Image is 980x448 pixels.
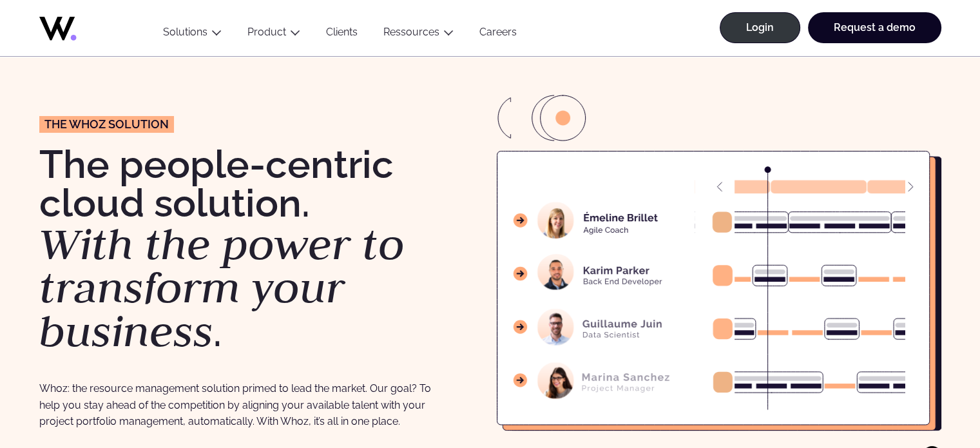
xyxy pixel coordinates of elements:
[582,373,669,381] g: Marina Sanchez
[39,215,405,359] em: With the power to transform your business
[720,12,800,43] a: Login
[583,278,661,286] g: Back End Developer
[383,26,439,38] a: Ressources
[39,145,484,353] h1: The people-centric cloud solution. .
[895,363,962,430] iframe: Chatbot
[584,211,657,221] g: Émeline Brillet
[44,119,169,130] span: The Whoz solution
[247,26,286,38] a: Product
[235,26,313,43] button: Product
[808,12,941,43] a: Request a demo
[582,320,661,327] g: Guillaume Juin
[370,26,466,43] button: Ressources
[313,26,370,43] a: Clients
[39,380,439,429] p: Whoz: the resource management solution primed to lead the market. Our goal? To help you stay ahea...
[466,26,530,43] a: Careers
[150,26,235,43] button: Solutions
[583,227,628,234] g: Agile Coach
